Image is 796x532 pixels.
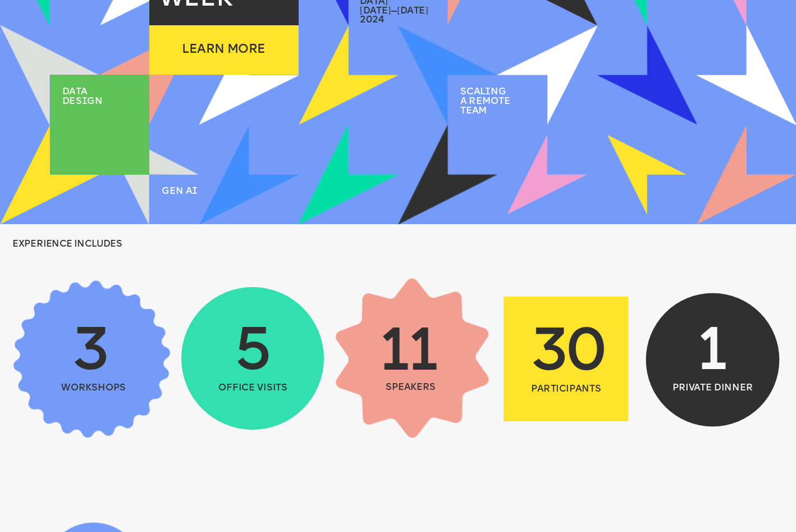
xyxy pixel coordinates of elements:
[673,384,753,393] span: private dinner
[199,125,299,224] img: image-af8457bd-b519-4033-ac1f-479420a19a60.png
[460,88,513,116] span: Scal ng a remote team
[697,125,796,224] img: image-dbcee237-2dcf-4cd5-8e04-b37b1179a0b5.png
[62,88,87,97] span: data
[72,324,111,384] span: 3
[607,135,687,215] img: image-fc0b5239-ae06-46b0-8b14-7ee02633cf27.png
[532,325,603,385] span: 30
[531,385,601,394] span: participants
[398,125,497,224] img: image-a2340c2b-f037-41a7-bd43-376f258eadd4.png
[360,16,385,25] span: 2024
[192,187,198,197] span: i
[497,25,597,125] img: image-fb87ba8e-101c-4a58-a2c2-e48e3e577a92.png
[218,384,287,393] span: office visits
[12,240,122,249] span: experience includes
[299,25,398,125] img: image-fc0b5239-ae06-46b0-8b14-7ee02633cf27.png
[62,97,103,106] span: des gn
[81,97,87,106] span: i
[61,384,126,393] span: workshops
[234,324,272,384] span: 5
[398,25,497,125] img: image-af8457bd-b519-4033-ac1f-479420a19a60.png
[360,7,428,16] span: [DATE]—[DATE]
[597,25,697,125] img: image-c4615edf-9cf5-44af-8e91-f4654e544e5c.png
[697,324,729,384] span: 1
[507,135,587,215] img: image-4a4c6200-d1bb-44b9-8487-c726e56526e7.png
[385,383,436,393] span: speakers
[162,187,198,197] span: Gen a
[378,325,436,385] span: 11
[99,125,199,224] img: image-94a70f4b-53f4-4268-9bee-b67adac16c19.png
